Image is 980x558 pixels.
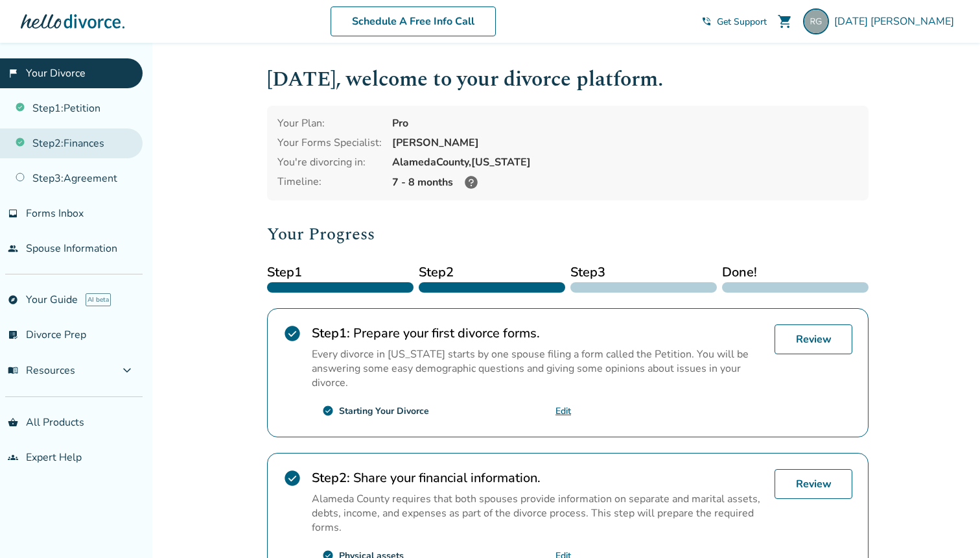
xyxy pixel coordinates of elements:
p: Alameda County requires that both spouses provide information on separate and marital assets, deb... [312,492,764,535]
span: Step 1 [267,263,414,282]
div: Your Plan: [277,116,382,130]
span: explore [8,295,18,305]
h2: Your Progress [267,221,869,247]
span: flag_2 [8,68,18,79]
div: You're divorcing in: [277,155,382,169]
a: Edit [555,405,571,417]
div: Starting Your Divorce [339,405,429,417]
a: phone_in_talkGet Support [701,16,767,28]
div: Pro [392,116,858,130]
p: Every divorce in [US_STATE] starts by one spouse filing a form called the Petition. You will be a... [312,347,764,390]
a: Review [775,324,852,354]
span: phone_in_talk [701,16,712,27]
iframe: Chat Widget [915,496,980,558]
span: shopping_cart [777,14,793,29]
span: AI beta [86,293,111,306]
span: list_alt_check [8,330,18,340]
div: [PERSON_NAME] [392,136,858,150]
div: Alameda County, [US_STATE] [392,155,858,169]
span: [DATE] [PERSON_NAME] [834,14,959,29]
div: Timeline: [277,175,382,190]
span: people [8,243,18,254]
strong: Step 1 : [312,324,350,342]
strong: Step 2 : [312,469,350,487]
h1: [DATE] , welcome to your divorce platform. [267,64,869,95]
div: 7 - 8 months [392,175,858,190]
span: Step 2 [419,263,565,282]
div: Your Forms Specialist: [277,136,382,150]
a: Schedule A Free Info Call [331,6,496,36]
a: Review [775,469,852,499]
span: check_circle [322,405,334,417]
span: inbox [8,208,18,219]
img: raja.gangopadhya@gmail.com [803,8,829,34]
span: shopping_basket [8,417,18,428]
span: groups [8,452,18,463]
span: Forms Inbox [26,206,84,221]
span: Get Support [717,16,767,28]
span: check_circle [283,469,301,487]
span: menu_book [8,365,18,376]
h2: Prepare your first divorce forms. [312,324,764,342]
span: expand_more [119,363,135,378]
span: Done! [722,263,869,282]
span: Step 3 [570,263,717,282]
span: Resources [8,363,75,378]
h2: Share your financial information. [312,469,764,487]
span: check_circle [283,324,301,343]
